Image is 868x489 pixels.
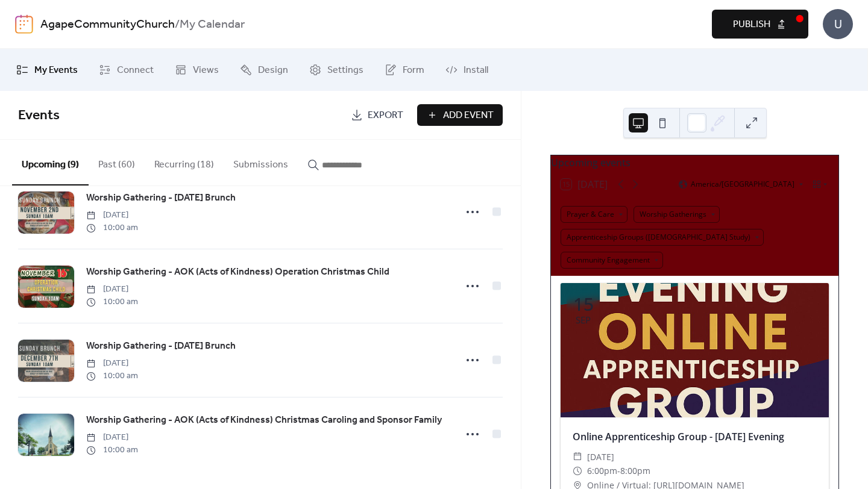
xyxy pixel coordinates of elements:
a: Export [342,104,412,126]
b: My Calendar [180,13,245,36]
div: ​ [573,464,582,478]
div: U [823,9,853,39]
button: Submissions [224,140,298,184]
div: Sep [576,316,591,325]
a: Worship Gathering - [DATE] Brunch [86,190,236,206]
a: AgapeCommunityChurch [40,13,175,36]
button: Upcoming (9) [12,140,89,185]
button: Recurring (18) [145,140,224,184]
span: [DATE] [86,283,138,296]
span: Worship Gathering - [DATE] Brunch [86,339,236,354]
span: 6:00pm [587,464,617,478]
span: 10:00 am [86,296,138,308]
b: / [175,13,180,36]
button: Add Event [417,104,503,126]
a: Views [166,54,228,86]
a: Install [436,54,497,86]
span: Export [368,108,403,123]
span: Worship Gathering - [DATE] Brunch [86,191,236,205]
span: Form [403,63,424,78]
a: My Events [7,54,87,86]
span: Add Event [443,108,494,123]
span: Publish [733,17,770,32]
span: 10:00 am [86,444,138,456]
a: Worship Gathering - AOK (Acts of Kindness) Christmas Caroling and Sponsor Family [86,413,442,428]
a: Connect [90,54,163,86]
span: - [617,464,620,478]
a: Settings [300,54,373,86]
span: Connect [117,63,154,78]
div: ​ [573,450,582,464]
span: Settings [327,63,363,78]
span: [DATE] [86,209,138,222]
img: logo [15,14,33,34]
span: Views [193,63,219,78]
span: Install [464,63,488,78]
span: Worship Gathering - AOK (Acts of Kindness) Operation Christmas Child [86,265,389,279]
span: America/[GEOGRAPHIC_DATA] [691,181,794,188]
span: 10:00 am [86,222,138,234]
span: [DATE] [587,450,614,464]
a: Form [376,54,433,86]
div: Upcoming events [551,155,838,170]
span: Events [18,102,60,129]
span: Worship Gathering - AOK (Acts of Kindness) Christmas Caroling and Sponsor Family [86,413,442,428]
button: Publish [712,10,808,39]
button: Past (60) [89,140,145,184]
span: 8:00pm [620,464,650,478]
a: Worship Gathering - AOK (Acts of Kindness) Operation Christmas Child [86,264,389,280]
a: Worship Gathering - [DATE] Brunch [86,338,236,354]
span: My Events [34,63,78,78]
a: Design [231,54,297,86]
span: Design [258,63,288,78]
span: 10:00 am [86,370,138,382]
div: Online Apprenticeship Group - [DATE] Evening [561,429,829,444]
span: [DATE] [86,357,138,370]
div: 15 [573,295,594,313]
span: [DATE] [86,431,138,444]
